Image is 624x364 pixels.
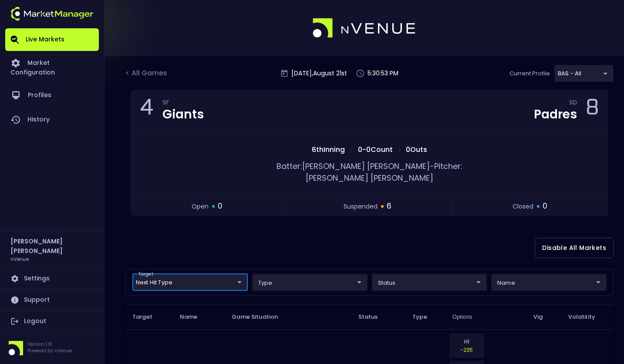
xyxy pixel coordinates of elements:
img: logo [10,7,94,20]
p: -235 [455,346,479,354]
span: Status [358,313,389,321]
span: 0 [218,201,223,212]
div: Giants [162,108,204,121]
p: Version 1.31 [27,341,72,347]
h2: [PERSON_NAME] [PERSON_NAME] [10,236,94,256]
a: Logout [5,311,99,332]
span: - [430,161,434,172]
div: Version 1.31Powered by nVenue [5,341,99,355]
div: target [554,65,614,82]
span: suspended [344,202,378,211]
img: logo [313,18,416,38]
a: Profiles [5,83,99,108]
div: target [132,274,248,291]
a: History [5,108,99,132]
span: Vig [533,313,554,321]
p: 5:30:53 PM [368,69,398,78]
a: Support [5,290,99,310]
span: Game Situation [232,313,289,321]
label: target [138,271,153,277]
span: closed [513,202,533,211]
div: target [252,274,368,291]
a: Live Markets [5,28,99,51]
a: Settings [5,268,99,289]
th: Options [445,304,526,329]
h3: nVenue [10,256,29,262]
span: Name [180,313,209,321]
span: Target [132,313,164,321]
span: | [395,145,403,155]
span: | [347,145,355,155]
p: Current Profile [509,69,550,78]
div: 4 [140,97,154,123]
span: 6 [387,201,391,212]
div: SD [569,100,577,107]
div: SF [162,100,204,107]
div: < All Games [125,68,169,79]
span: 0 [543,201,547,212]
a: Market Configuration [5,51,99,83]
span: 6th Inning [309,145,347,155]
span: Volatility [568,313,607,321]
p: Powered by nVenue [27,347,72,354]
button: Disable All Markets [535,238,614,258]
div: 8 [586,97,599,123]
span: 0 - 0 Count [355,145,395,155]
div: Padres [534,108,577,121]
p: H1 [455,337,479,346]
p: [DATE] , August 21 st [291,69,347,78]
span: 0 Outs [403,145,430,155]
span: open [192,202,209,211]
div: target [372,274,487,291]
div: target [491,274,607,291]
span: Batter: [PERSON_NAME] [PERSON_NAME] [277,161,430,172]
span: Type [412,313,438,321]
